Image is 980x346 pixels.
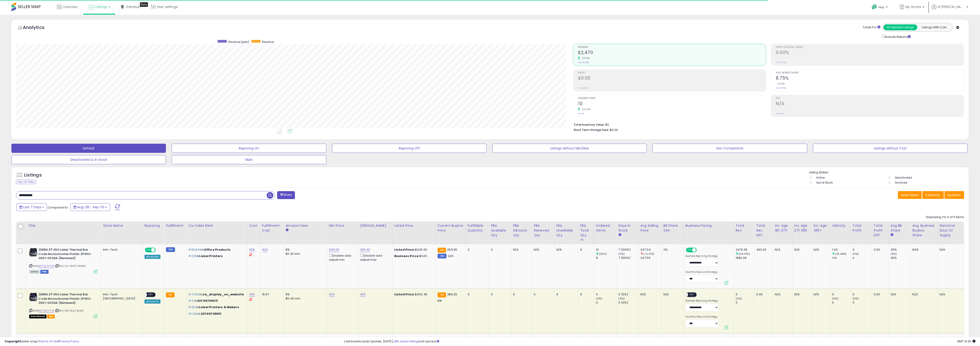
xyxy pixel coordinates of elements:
span: 23749708011 [201,312,221,316]
div: 2 [468,248,485,252]
div: FBA Available Qty [491,223,509,238]
div: 66% [912,248,934,252]
span: #362 [188,305,197,309]
small: Prev: 0.00% [776,61,787,64]
div: Fulfillment [166,223,184,228]
a: Terms of Use [39,339,58,343]
span: ROI [776,97,964,100]
span: #1,690 [188,312,198,316]
a: Help [868,1,892,15]
div: Listed Price [394,223,434,228]
div: N/A [513,248,528,252]
div: 7 (100%) [618,256,638,260]
div: N/A [775,292,789,297]
div: FBA inbound Qty [513,223,530,238]
button: Main [172,155,326,164]
button: Save View [898,191,922,199]
div: Clear All Filters [16,180,36,184]
button: Listings With Cost [917,24,951,30]
span: Compared to: [48,205,69,210]
small: (24.74%) [739,252,750,256]
div: [PERSON_NAME] [360,223,390,228]
div: N/A [814,248,827,252]
div: N/A [891,292,907,297]
div: Ordered Items [596,223,614,233]
span: FBA [47,315,55,318]
div: FBA Reserved Qty [534,223,552,238]
b: Business Price: [394,254,419,258]
h5: Listings [24,172,42,178]
button: Repricing On [172,144,326,153]
label: Out of Stock [816,181,833,185]
span: My Stores [905,5,921,9]
div: 0 [832,292,851,297]
div: 0 (0%) [618,301,638,305]
span: OFF [147,293,154,297]
h2: $2,470 [578,50,766,56]
button: Non Competitive [652,144,807,153]
div: 490.00 [756,248,769,252]
small: Prev: $1,980 [578,61,589,64]
button: Actions [944,191,964,199]
div: 1980.39 [736,256,754,260]
div: Amazon AI [144,299,160,304]
small: FBM [438,254,446,258]
div: N/A [775,248,789,252]
small: Prev: 8.75% [776,87,786,89]
small: Prev: 8 [578,112,584,115]
small: Prev: $0.00 [578,87,589,89]
div: Totals For [863,25,880,30]
small: 25.00% [580,108,591,111]
span: ON [145,248,151,252]
span: $0.06 [610,128,618,132]
div: $452.46 [394,292,432,297]
a: Privacy Policy [59,339,79,343]
span: Office Products [204,247,231,252]
span: Label Printers & Makers [199,305,239,309]
p: in [188,292,244,297]
img: 416iSW5yt8L._SL40_.jpg [29,248,37,257]
div: Fulfillable Quantity [468,223,487,233]
div: Cur Sales Rank [188,223,245,228]
div: $245.00 [394,248,432,252]
span: All listings that are unavailable for purchase on Amazon for any reason other than out-of-stock [29,315,46,318]
p: in [188,254,244,258]
a: 265.00 [360,247,370,252]
div: Total Profit [853,223,870,233]
h2: 10 [578,101,766,107]
div: N/A [912,292,934,297]
label: Active [816,176,825,180]
span: Label Printers [199,254,223,258]
h2: $0.00 [578,75,766,82]
a: B07QL2V71W [39,309,54,313]
div: Displaying 1 to 5 of 5 items [926,215,964,219]
div: Total Profit Diff. [874,223,887,238]
div: N/A [640,292,658,297]
span: DataHub [126,5,140,9]
div: 0 [556,292,575,297]
span: 389.25 [447,292,457,297]
div: 10 [596,248,616,252]
div: seller snap | | [5,339,79,344]
div: Business Pricing [686,223,732,228]
span: OFF [696,248,703,252]
div: 8 [596,256,616,260]
div: Historical Days Of Supply [940,223,962,238]
div: 0 [596,292,616,297]
div: 0 [853,301,872,305]
a: N/A [360,292,366,297]
div: 0 [853,248,872,252]
small: (0%) [618,297,625,300]
div: 0.00 [874,248,885,252]
div: Total Rev. Diff. [756,223,771,238]
small: (0%) [891,252,897,256]
span: 2025-09-12 13:29 GMT [957,339,975,343]
span: FBM [40,270,49,274]
p: in [188,312,244,316]
div: $0.30 min [286,252,323,256]
div: Info-Tech [103,248,139,252]
button: All Selected Listings [883,24,917,30]
small: FBM [166,247,175,252]
span: Help [878,5,885,9]
span: #99,849 [188,247,201,252]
